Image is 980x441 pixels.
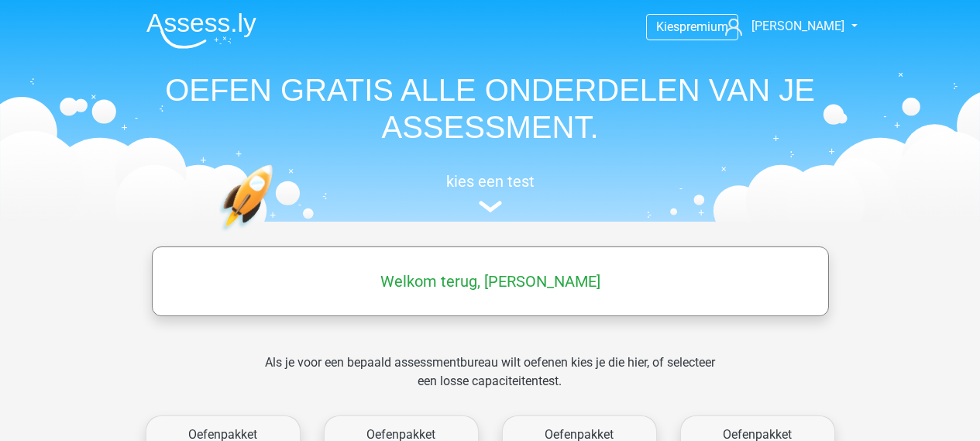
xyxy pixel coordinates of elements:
img: oefenen [219,164,333,305]
img: Assessly [146,12,256,49]
h1: OEFEN GRATIS ALLE ONDERDELEN VAN JE ASSESSMENT. [134,71,847,146]
span: [PERSON_NAME] [751,19,844,33]
a: Kiespremium [647,16,738,37]
h5: Welkom terug, [PERSON_NAME] [160,272,821,291]
span: Kies [656,19,679,34]
span: premium [679,19,728,34]
a: [PERSON_NAME] [719,17,846,36]
div: Als je voor een bepaald assessmentbureau wilt oefenen kies je die hier, of selecteer een losse ca... [253,353,727,409]
a: kies een test [134,172,847,213]
img: assessment [479,201,502,212]
h5: kies een test [134,172,847,191]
